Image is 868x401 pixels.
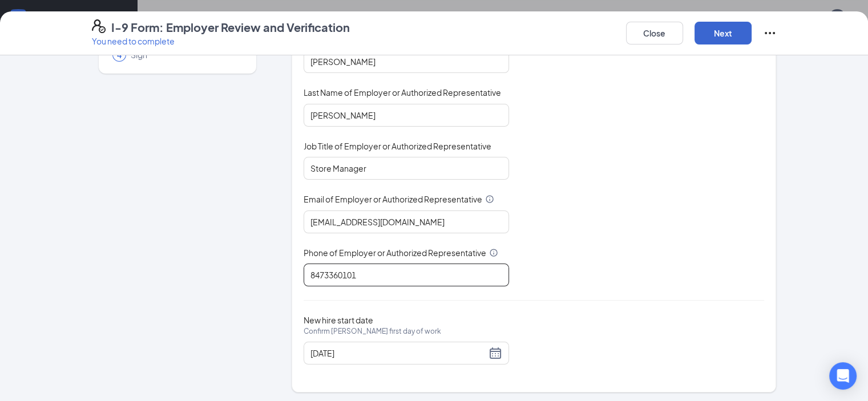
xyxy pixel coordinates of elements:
[489,248,498,257] svg: Info
[304,314,441,349] span: New hire start date
[304,247,486,258] span: Phone of Employer or Authorized Representative
[304,326,441,337] span: Confirm [PERSON_NAME] first day of work
[763,26,777,40] svg: Ellipses
[829,362,857,390] div: Open Intercom Messenger
[304,193,482,205] span: Email of Employer or Authorized Representative
[304,264,509,286] input: 10 digits only, e.g. "1231231234"
[92,19,106,33] svg: FormI9EVerifyIcon
[304,87,501,98] span: Last Name of Employer or Authorized Representative
[111,19,350,35] h4: I-9 Form: Employer Review and Verification
[304,157,509,180] input: Enter job title
[304,210,509,233] input: Enter your email address
[626,22,683,44] button: Close
[695,22,752,44] button: Next
[310,347,486,359] input: 09/18/2025
[92,35,350,47] p: You need to complete
[304,140,491,152] span: Job Title of Employer or Authorized Representative
[485,195,494,204] svg: Info
[304,104,509,127] input: Enter your last name
[304,50,509,73] input: Enter your first name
